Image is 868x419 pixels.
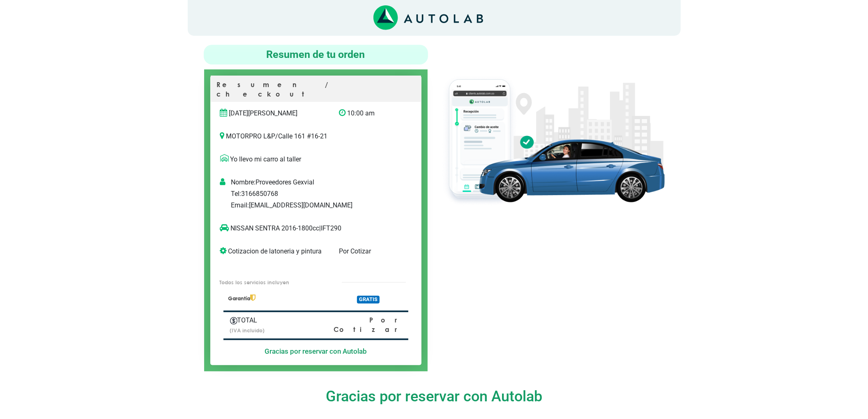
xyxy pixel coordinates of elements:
p: Nombre: Proveedores Gexvial [231,177,418,187]
p: Garantía [228,295,327,302]
p: [DATE][PERSON_NAME] [220,108,327,118]
h4: Resumen de tu orden [207,48,425,61]
p: TOTAL [230,315,295,325]
span: GRATIS [357,296,380,304]
p: NISSAN SENTRA 2016-1800cc | IFT290 [220,223,395,233]
h4: Gracias por reservar con Autolab [188,388,681,405]
p: Cotizacion de latoneria y pintura [220,246,327,256]
p: Por Cotizar [339,246,394,256]
p: Email: [EMAIL_ADDRESS][DOMAIN_NAME] [231,200,418,210]
h5: Gracias por reservar con Autolab [223,347,408,355]
p: Todos los servicios incluyen [219,279,325,286]
small: (IVA incluido) [230,327,265,334]
p: Por Cotizar [306,315,401,334]
p: Yo llevo mi carro al taller [220,154,412,164]
p: Resumen / checkout [217,80,415,102]
p: 10:00 am [339,108,394,118]
p: Tel: 3166850768 [231,189,418,199]
p: MOTORPRO L&P / Calle 161 #16-21 [220,131,412,141]
a: Link al sitio de autolab [373,14,483,21]
img: Autobooking-Iconos-23.png [230,317,237,325]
